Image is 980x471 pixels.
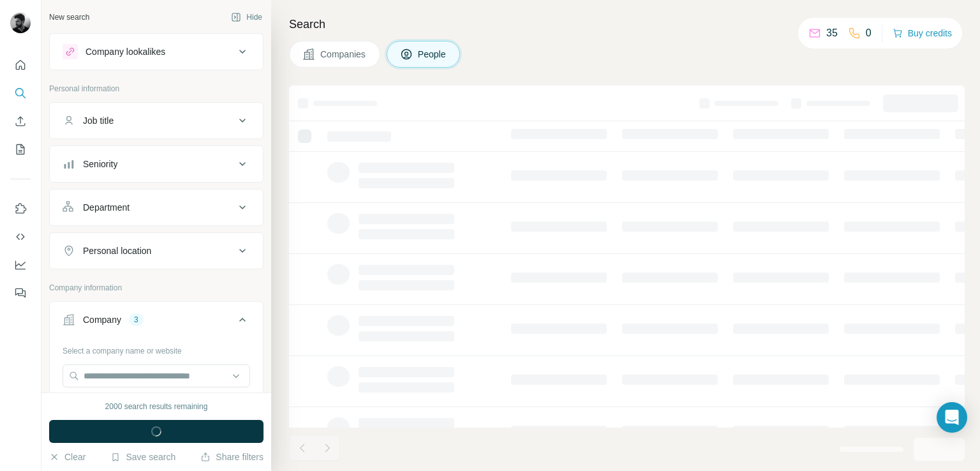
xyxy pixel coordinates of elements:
[320,48,367,61] span: Companies
[49,11,89,23] div: New search
[49,282,264,294] p: Company information
[10,110,31,133] button: Enrich CSV
[50,36,263,67] button: Company lookalikes
[826,26,838,41] p: 35
[50,192,263,223] button: Department
[200,451,264,463] button: Share filters
[49,451,85,463] button: Clear
[289,15,965,33] h4: Search
[937,402,967,433] div: Open Intercom Messenger
[83,114,114,127] div: Job title
[85,45,165,58] div: Company lookalikes
[83,201,130,214] div: Department
[105,401,208,412] div: 2000 search results remaining
[10,281,31,304] button: Feedback
[83,158,117,170] div: Seniority
[10,138,31,161] button: My lists
[10,54,31,77] button: Quick start
[83,313,121,326] div: Company
[10,197,31,220] button: Use Surfe on LinkedIn
[418,48,447,61] span: People
[10,82,31,105] button: Search
[50,105,263,136] button: Job title
[63,340,250,357] div: Select a company name or website
[866,26,872,41] p: 0
[49,83,264,94] p: Personal information
[50,235,263,266] button: Personal location
[110,451,175,463] button: Save search
[222,8,271,27] button: Hide
[50,149,263,179] button: Seniority
[10,253,31,276] button: Dashboard
[10,225,31,248] button: Use Surfe API
[50,304,263,340] button: Company3
[10,13,31,33] img: Avatar
[83,244,151,257] div: Personal location
[893,24,952,42] button: Buy credits
[129,314,144,325] div: 3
